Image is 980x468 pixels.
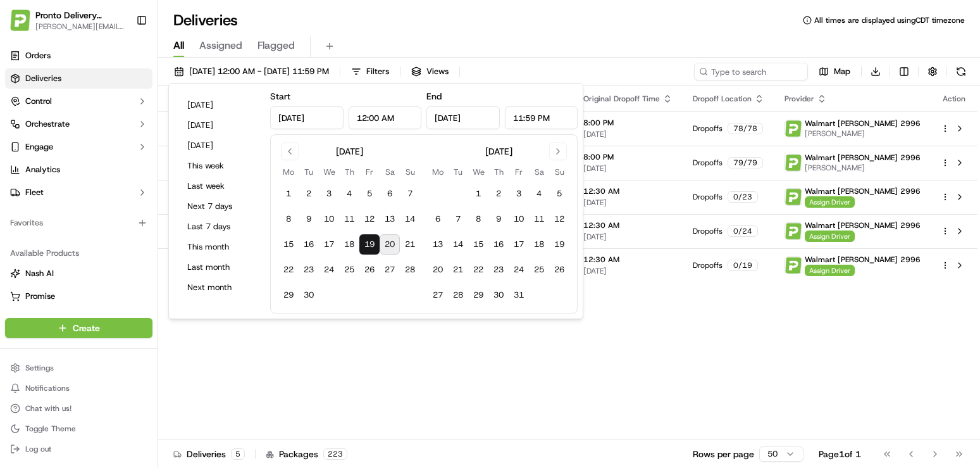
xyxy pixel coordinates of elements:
[35,9,126,22] button: Pronto Delivery Service
[509,234,529,255] button: 17
[182,117,257,134] button: [DATE]
[693,192,723,202] span: Dropoffs
[583,152,673,162] span: 8:00 PM
[13,13,38,38] img: Nash
[728,157,763,168] div: 79 / 79
[339,260,359,280] button: 25
[13,121,35,144] img: 1736555255976-a54dd68f-1ca7-489b-9aae-adbdc363a1c4
[805,163,921,173] span: [PERSON_NAME]
[952,63,970,80] button: Refresh
[5,318,152,338] button: Create
[583,232,673,242] span: [DATE]
[468,234,488,255] button: 15
[693,123,723,134] span: Dropoffs
[278,260,299,280] button: 22
[693,448,754,460] p: Rows per page
[266,448,347,460] div: Packages
[168,63,335,80] button: [DATE] 12:00 AM - [DATE] 11:59 PM
[400,165,420,179] th: Sunday
[428,209,448,229] button: 6
[728,260,758,271] div: 0 / 19
[529,260,549,280] button: 25
[400,234,420,255] button: 21
[182,157,257,175] button: This week
[549,165,569,179] th: Sunday
[509,184,529,204] button: 3
[488,184,509,204] button: 2
[25,383,70,393] span: Notifications
[182,137,257,155] button: [DATE]
[5,359,152,377] button: Settings
[5,286,152,307] button: Promise
[359,234,380,255] button: 19
[299,234,319,255] button: 16
[345,63,395,80] button: Filters
[428,165,448,179] th: Monday
[182,218,257,236] button: Last 7 days
[505,106,578,129] input: Time
[182,96,257,114] button: [DATE]
[319,260,339,280] button: 24
[13,185,23,195] div: 📗
[529,209,549,229] button: 11
[583,255,673,265] span: 12:30 AM
[278,285,299,305] button: 29
[278,234,299,255] button: 15
[349,106,422,129] input: Time
[805,196,855,208] span: Assign Driver
[468,165,488,179] th: Wednesday
[299,285,319,305] button: 30
[319,165,339,179] th: Wednesday
[468,209,488,229] button: 8
[25,164,60,175] span: Analytics
[468,184,488,204] button: 1
[25,96,52,107] span: Control
[25,73,61,84] span: Deliveries
[73,322,100,334] span: Create
[400,260,420,280] button: 28
[549,209,569,229] button: 12
[5,400,152,417] button: Chat with us!
[359,209,380,229] button: 12
[25,118,70,130] span: Orchestrate
[529,165,549,179] th: Saturday
[693,158,723,168] span: Dropoffs
[693,226,723,236] span: Dropoffs
[5,440,152,458] button: Log out
[488,285,509,305] button: 30
[25,184,97,196] span: Knowledge Base
[805,220,921,231] span: Walmart [PERSON_NAME] 2996
[10,268,147,279] a: Nash AI
[336,145,363,158] div: [DATE]
[339,165,359,179] th: Thursday
[406,63,454,80] button: Views
[805,129,921,139] span: [PERSON_NAME]
[102,179,208,201] a: 💻API Documentation
[107,185,117,195] div: 💻
[785,257,802,274] img: profile_internal_provider_pronto_delivery_service_internal.png
[25,424,76,434] span: Toggle Theme
[35,22,126,32] button: [PERSON_NAME][EMAIL_ADDRESS][DOMAIN_NAME]
[5,5,131,35] button: Pronto Delivery ServicePronto Delivery Service[PERSON_NAME][EMAIL_ADDRESS][DOMAIN_NAME]
[468,285,488,305] button: 29
[819,448,861,460] div: Page 1 of 1
[834,66,850,77] span: Map
[805,265,855,276] span: Assign Driver
[319,209,339,229] button: 10
[173,38,184,53] span: All
[25,403,71,414] span: Chat with us!
[426,91,442,102] label: End
[400,209,420,229] button: 14
[583,198,673,208] span: [DATE]
[485,145,512,158] div: [DATE]
[43,121,208,134] div: Start new chat
[583,163,673,174] span: [DATE]
[583,266,673,276] span: [DATE]
[941,94,967,104] div: Action
[339,209,359,229] button: 11
[805,255,921,265] span: Walmart [PERSON_NAME] 2996
[529,184,549,204] button: 4
[319,184,339,204] button: 3
[583,94,660,104] span: Original Dropoff Time
[583,118,673,128] span: 8:00 PM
